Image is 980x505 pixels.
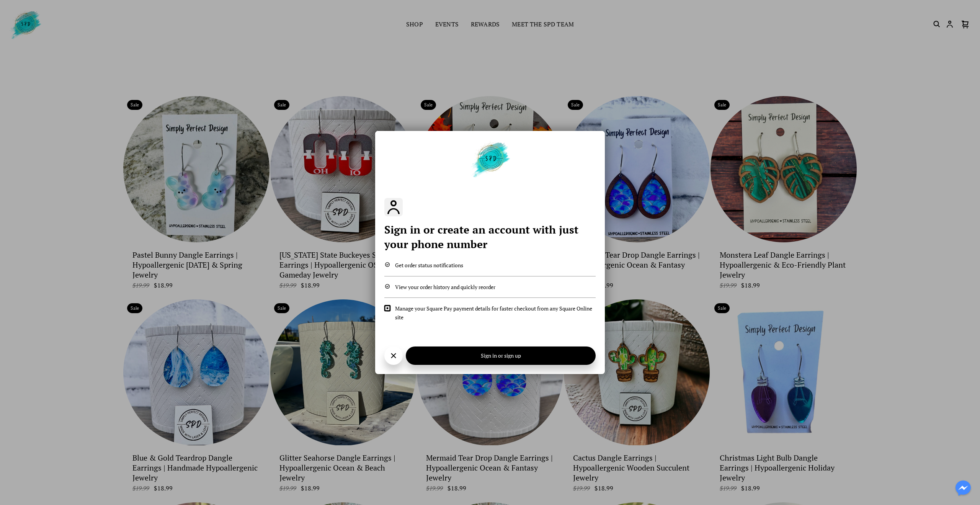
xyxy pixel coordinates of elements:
span: Sign in or sign up [481,353,521,358]
li: Manage your Square Pay payment details for faster checkout from any Square Online site [384,304,596,322]
li: Get order status notifications [384,261,596,270]
svg: Square Pay [384,305,391,312]
li: View your order history and quickly reorder [384,283,596,291]
button: Sign in or sign up [406,346,596,365]
img: Simply Perfect Design logo [469,140,512,179]
p: Sign in or create an account with just your phone number [384,222,596,252]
